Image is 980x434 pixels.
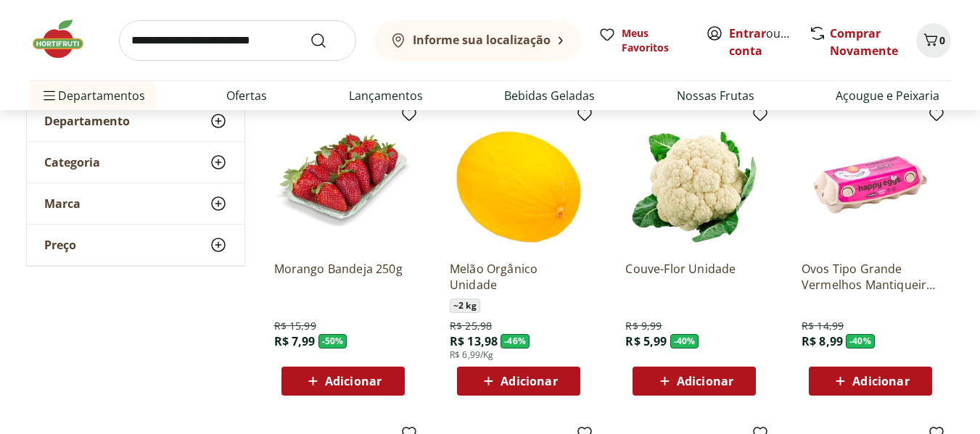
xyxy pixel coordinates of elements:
[625,333,667,349] span: R$ 5,99
[625,319,662,333] span: R$ 9,99
[450,299,480,313] span: ~ 2 kg
[939,33,945,47] span: 0
[325,375,382,387] span: Adicionar
[504,87,595,104] a: Bebidas Geladas
[625,112,763,249] img: Couve-Flor Unidade
[450,319,492,333] span: R$ 25,98
[625,261,763,293] a: Couve-Flor Unidade
[916,23,951,58] button: Carrinho
[450,261,588,293] a: Melão Orgânico Unidade
[802,333,843,349] span: R$ 8,99
[29,17,102,61] img: Hortifruti
[802,319,844,333] span: R$ 14,99
[44,238,76,252] span: Preço
[729,25,809,59] a: Criar conta
[44,114,130,128] span: Departamento
[281,367,405,396] button: Adicionar
[274,333,316,349] span: R$ 7,99
[310,32,345,49] button: Submit Search
[41,78,145,113] span: Departamentos
[44,155,100,170] span: Categoria
[802,261,939,293] a: Ovos Tipo Grande Vermelhos Mantiqueira Happy Eggs 10 Unidades
[598,26,688,55] a: Meus Favoritos
[119,20,356,61] input: search
[830,25,898,59] a: Comprar Novamente
[318,334,347,349] span: - 50 %
[677,87,754,104] a: Nossas Frutas
[450,112,588,249] img: Melão Orgânico Unidade
[633,367,756,396] button: Adicionar
[501,334,530,349] span: - 46 %
[274,261,412,293] a: Morango Bandeja 250g
[729,25,794,59] span: ou
[349,87,423,104] a: Lançamentos
[41,78,58,113] button: Menu
[413,32,551,48] b: Informe sua localização
[670,334,699,349] span: - 40 %
[450,333,498,349] span: R$ 13,98
[450,349,494,361] span: R$ 6,99/Kg
[852,375,909,387] span: Adicionar
[457,367,580,396] button: Adicionar
[836,87,939,104] a: Açougue e Peixaria
[44,196,81,211] span: Marca
[846,334,875,349] span: - 40 %
[677,375,733,387] span: Adicionar
[27,183,244,224] button: Marca
[226,87,267,104] a: Ofertas
[27,225,244,265] button: Preço
[809,367,932,396] button: Adicionar
[729,25,766,41] a: Entrar
[274,112,412,249] img: Morango Bandeja 250g
[802,112,939,249] img: Ovos Tipo Grande Vermelhos Mantiqueira Happy Eggs 10 Unidades
[501,375,557,387] span: Adicionar
[622,26,688,55] span: Meus Favoritos
[274,319,316,333] span: R$ 15,99
[374,20,581,61] button: Informe sua localização
[27,101,244,141] button: Departamento
[27,142,244,183] button: Categoria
